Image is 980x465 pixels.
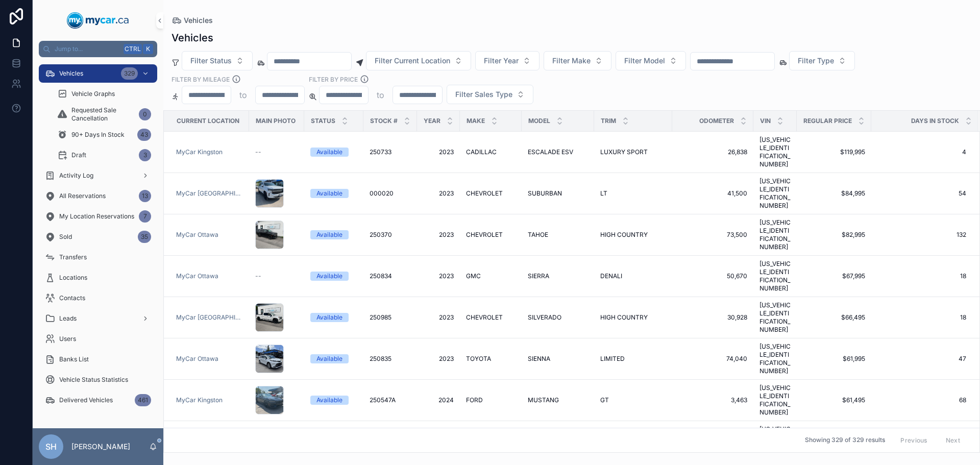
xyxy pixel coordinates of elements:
a: Leads [39,309,157,328]
a: SIENNA [528,355,588,363]
a: Users [39,330,157,348]
a: MyCar [GEOGRAPHIC_DATA] [176,189,243,198]
span: Sold [59,233,72,241]
span: 250547A [370,396,396,404]
span: Days In Stock [911,117,959,125]
a: HIGH COUNTRY [600,313,666,322]
a: MUSTANG [528,396,588,404]
a: [US_VEHICLE_IDENTIFICATION_NUMBER] [759,384,791,417]
div: Available [316,230,342,239]
a: HIGH COUNTRY [600,231,666,239]
span: 2024 [423,396,454,404]
a: GMC [466,272,516,280]
span: 132 [872,231,966,239]
a: ESCALADE ESV [528,148,588,156]
span: Showing 329 of 329 results [805,436,885,445]
span: [US_VEHICLE_IDENTIFICATION_NUMBER] [759,425,791,458]
a: Locations [39,268,157,287]
span: 250834 [370,272,392,280]
a: TOYOTA [466,355,516,363]
a: MyCar Ottawa [176,272,218,280]
a: Vehicles329 [39,64,157,83]
a: Vehicles [171,15,213,26]
a: 2023 [423,148,454,156]
span: Leads [59,314,77,323]
a: 41,500 [678,189,747,198]
button: Jump to...CtrlK [39,41,157,57]
a: 250370 [370,231,411,239]
button: Select Button [475,51,540,70]
span: [US_VEHICLE_IDENTIFICATION_NUMBER] [759,260,791,292]
a: 2023 [423,313,454,322]
span: CHEVROLET [466,313,503,322]
a: 2023 [423,355,454,363]
a: MyCar Ottawa [176,231,243,239]
a: MyCar Kingston [176,396,243,404]
img: App logo [67,12,129,29]
a: Available [310,230,357,239]
span: GMC [466,272,481,280]
span: SUBURBAN [528,189,562,198]
span: 250733 [370,148,391,156]
label: FILTER BY PRICE [309,75,358,84]
a: -- [255,272,298,280]
span: Locations [59,274,87,282]
span: TOYOTA [466,355,491,363]
span: Odometer [699,117,734,125]
label: Filter By Mileage [171,75,230,84]
a: DENALI [600,272,666,280]
a: GT [600,396,666,404]
div: 13 [139,190,151,202]
span: SIERRA [528,272,549,280]
div: 35 [138,231,151,243]
span: VIN [760,117,771,125]
a: MyCar Kingston [176,396,223,404]
a: Vehicle Status Statistics [39,371,157,389]
span: $84,995 [803,189,865,198]
a: [US_VEHICLE_IDENTIFICATION_NUMBER] [759,218,791,251]
a: Available [310,272,357,281]
div: 43 [137,129,151,141]
a: $66,495 [803,313,865,322]
span: Vehicles [59,69,83,78]
span: $67,995 [803,272,865,280]
a: [US_VEHICLE_IDENTIFICATION_NUMBER] [759,301,791,334]
span: 3,463 [678,396,747,404]
span: Stock # [370,117,398,125]
div: 3 [139,149,151,161]
span: Make [467,117,485,125]
a: SILVERADO [528,313,588,322]
span: Regular Price [803,117,852,125]
a: 250985 [370,313,411,322]
span: Banks List [59,355,89,363]
span: Vehicle Status Statistics [59,376,128,384]
span: HIGH COUNTRY [600,313,648,322]
a: Draft3 [51,146,157,164]
span: FORD [466,396,483,404]
span: Vehicle Graphs [71,90,115,98]
span: SIENNA [528,355,550,363]
span: Draft [71,151,86,159]
a: All Reservations13 [39,187,157,205]
div: 7 [139,210,151,223]
span: $61,495 [803,396,865,404]
a: MyCar Ottawa [176,355,218,363]
a: Delivered Vehicles461 [39,391,157,409]
span: 4 [872,148,966,156]
a: 47 [872,355,966,363]
span: HIGH COUNTRY [600,231,648,239]
a: Activity Log [39,166,157,185]
a: MyCar [GEOGRAPHIC_DATA] [176,313,243,322]
a: CADILLAC [466,148,516,156]
a: 50,670 [678,272,747,280]
span: MyCar Ottawa [176,231,218,239]
span: TAHOE [528,231,548,239]
span: Filter Type [798,56,834,66]
span: -- [255,272,261,280]
span: Filter Current Location [375,56,450,66]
